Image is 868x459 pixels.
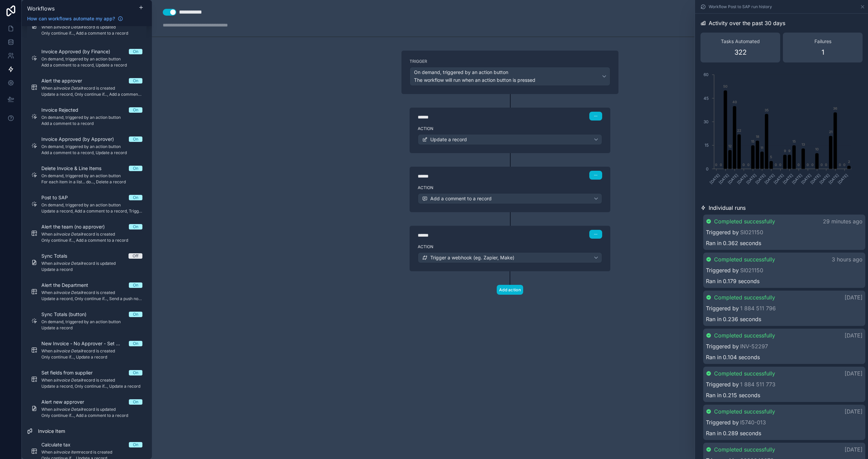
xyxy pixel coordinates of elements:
[706,391,722,399] span: Ran in
[704,119,709,124] tspan: 30
[764,173,776,185] text: [DATE]
[706,304,739,312] span: Triggered by
[410,59,610,64] label: Trigger
[706,353,722,361] span: Ran in
[791,173,803,185] text: [DATE]
[728,144,732,148] text: 12
[706,228,739,236] span: Triggered by
[740,304,776,312] a: 1 884 511 796
[845,293,863,301] p: [DATE]
[706,380,739,388] span: Triggered by
[430,136,467,143] span: Update a record
[797,163,800,167] text: 0
[715,163,717,167] text: 0
[825,163,827,167] text: 0
[414,77,535,83] span: The workflow will run when an action button is pressed
[845,407,863,416] p: [DATE]
[27,15,115,22] span: How can workflows automate my app?
[843,163,845,167] text: 0
[832,255,863,263] p: 3 hours ago
[833,106,837,110] text: 36
[823,217,863,225] p: 29 minutes ago
[704,96,709,101] tspan: 45
[775,163,777,167] text: 0
[706,277,722,285] span: Ran in
[704,72,709,77] tspan: 60
[756,134,759,139] text: 18
[779,163,781,167] text: 0
[811,163,813,167] text: 0
[27,5,55,12] span: Workflows
[430,255,514,261] span: Trigger a webhook (eg. Zapier, Make)
[845,369,863,378] p: [DATE]
[829,130,832,134] text: 21
[732,100,737,104] text: 40
[418,244,602,250] label: Action
[765,108,769,112] text: 35
[723,429,761,437] span: 0.289 seconds
[723,353,760,361] span: 0.104 seconds
[723,84,727,88] text: 50
[784,149,786,153] text: 9
[714,331,775,339] span: Completed successfully
[714,217,775,225] span: Completed successfully
[736,173,748,185] text: [DATE]
[848,160,850,164] text: 2
[788,149,790,153] text: 9
[734,48,747,57] span: 322
[814,38,831,45] span: Failures
[809,173,822,185] text: [DATE]
[822,48,824,57] span: 1
[701,68,853,198] div: chart
[727,173,739,185] text: [DATE]
[802,142,805,146] text: 13
[706,166,709,171] tspan: 0
[761,146,763,150] text: 11
[497,285,523,295] button: Add action
[723,239,761,247] span: 0.362 seconds
[723,391,760,399] span: 0.215 seconds
[24,15,126,22] a: How can workflows automate my app?
[430,196,492,202] span: Add a comment to a record
[743,163,745,167] text: 0
[782,173,794,185] text: [DATE]
[714,255,775,263] span: Completed successfully
[706,418,739,426] span: Triggered by
[706,315,722,323] span: Ran in
[418,126,602,131] label: Action
[418,134,602,145] button: Update a record
[723,277,759,285] span: 0.179 seconds
[845,445,863,454] p: [DATE]
[740,266,763,274] a: SI021150
[818,173,831,185] text: [DATE]
[745,173,757,185] text: [DATE]
[740,380,775,388] a: 1 884 511 773
[709,19,785,27] span: Activity over the past 30 days
[721,38,760,45] span: Tasks Automated
[740,228,763,236] a: SI021150
[714,407,775,416] span: Completed successfully
[723,315,761,323] span: 0.236 seconds
[709,173,721,185] text: [DATE]
[740,418,766,426] a: I5740-013
[807,163,809,167] text: 0
[418,252,602,263] button: Trigger a webhook (eg. Zapier, Make)
[705,143,709,148] tspan: 15
[839,163,841,167] text: 0
[720,163,722,167] text: 0
[706,266,739,274] span: Triggered by
[845,331,863,339] p: [DATE]
[714,369,775,378] span: Completed successfully
[709,204,746,212] span: Individual runs
[770,155,772,159] text: 5
[800,173,812,185] text: [DATE]
[773,173,785,185] text: [DATE]
[706,239,722,247] span: Ran in
[737,128,741,132] text: 22
[754,173,767,185] text: [DATE]
[410,67,610,86] button: On demand, triggered by an action buttonThe workflow will run when an action button is pressed
[706,342,739,350] span: Triggered by
[418,193,602,204] button: Add a comment to a record
[747,163,749,167] text: 0
[828,173,840,185] text: [DATE]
